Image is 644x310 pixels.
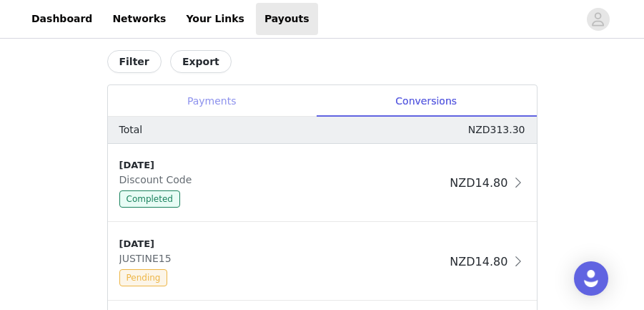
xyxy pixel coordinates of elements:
span: Discount Code [119,174,198,185]
a: Your Links [177,3,253,35]
span: Completed [119,190,180,208]
button: Export [170,50,232,73]
a: Dashboard [23,3,101,35]
p: Total [119,122,143,137]
div: Payments [108,85,316,117]
div: clickable-list-item [108,144,537,223]
div: Conversions [316,85,537,117]
div: [DATE] [119,237,445,251]
p: NZD313.30 [468,122,525,137]
span: Pending [119,269,168,286]
span: NZD14.80 [450,255,507,268]
button: Filter [107,50,162,73]
div: clickable-list-item [108,223,537,301]
a: Networks [104,3,174,35]
div: Open Intercom Messenger [574,261,608,296]
div: [DATE] [119,158,445,173]
div: avatar [591,8,605,31]
a: Payouts [256,3,318,35]
span: JUSTINE15 [119,253,177,264]
span: NZD14.80 [450,176,507,190]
